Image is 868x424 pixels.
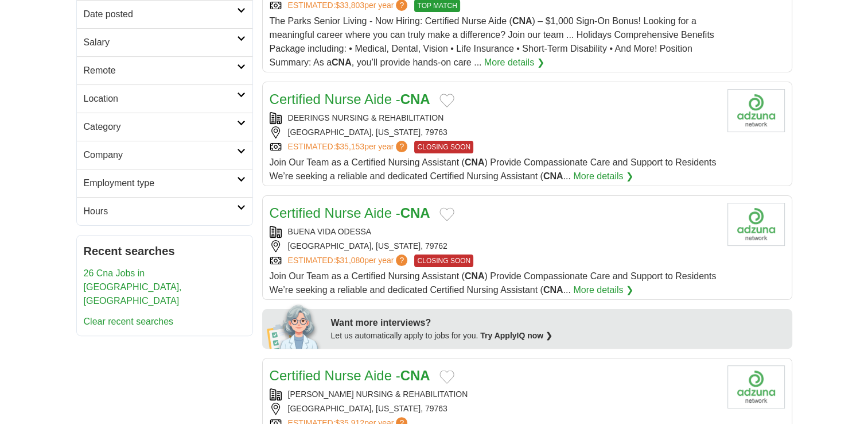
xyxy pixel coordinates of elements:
[270,226,718,238] div: BUENA VIDA ODESSA
[77,28,252,56] a: Salary
[270,240,718,252] div: [GEOGRAPHIC_DATA], [US_STATE], 79762
[727,365,785,408] img: Company logo
[77,56,252,84] a: Remote
[270,271,717,295] span: Join Our Team as a Certified Nursing Assistant ( ) Provide Compassionate Care and Support to Resi...
[414,141,473,153] span: CLOSING SOON
[270,126,718,138] div: [GEOGRAPHIC_DATA], [US_STATE], 79763
[439,370,454,384] button: Add to favorite jobs
[512,16,532,26] strong: CNA
[727,203,785,246] img: Company logo
[331,316,785,330] div: Want more interviews?
[331,330,785,342] div: Let us automatically apply to jobs for you.
[288,255,410,267] a: ESTIMATED:$31,080per year?
[270,112,718,124] div: DEERINGS NURSING & REHABILITATION
[484,56,544,70] a: More details ❯
[543,285,563,295] strong: CNA
[84,317,174,326] a: Clear recent searches
[270,388,718,400] div: [PERSON_NAME] NURSING & REHABILITATION
[77,169,252,197] a: Employment type
[270,157,717,181] span: Join Our Team as a Certified Nursing Assistant ( ) Provide Compassionate Care and Support to Resi...
[270,91,430,107] a: Certified Nurse Aide -CNA
[727,89,785,132] img: Company logo
[439,207,454,221] button: Add to favorite jobs
[332,57,352,67] strong: CNA
[84,242,246,260] h2: Recent searches
[480,331,552,340] a: Try ApplyIQ now ❯
[267,303,322,349] img: apply-iq-scientist.png
[543,171,563,181] strong: CNA
[335,256,364,265] span: $31,080
[270,205,430,221] a: Certified Nurse Aide -CNA
[270,368,430,383] a: Certified Nurse Aide -CNA
[77,113,252,141] a: Category
[84,120,237,134] h2: Category
[573,283,633,297] a: More details ❯
[84,176,237,190] h2: Employment type
[77,84,252,113] a: Location
[396,141,407,152] span: ?
[465,157,485,167] strong: CNA
[84,92,237,106] h2: Location
[270,403,718,415] div: [GEOGRAPHIC_DATA], [US_STATE], 79763
[465,271,485,281] strong: CNA
[84,268,182,306] a: 26 Cna Jobs in [GEOGRAPHIC_DATA], [GEOGRAPHIC_DATA]
[84,205,237,218] h2: Hours
[288,141,410,153] a: ESTIMATED:$35,153per year?
[270,16,714,67] span: The Parks Senior Living - Now Hiring: Certified Nurse Aide ( ) – $1,000 Sign-On Bonus! Looking fo...
[77,197,252,225] a: Hours
[84,36,237,49] h2: Salary
[400,91,430,107] strong: CNA
[400,368,430,383] strong: CNA
[84,7,237,21] h2: Date posted
[400,205,430,221] strong: CNA
[335,1,364,10] span: $33,803
[77,141,252,169] a: Company
[335,142,364,151] span: $35,153
[414,255,473,267] span: CLOSING SOON
[439,94,454,107] button: Add to favorite jobs
[573,169,633,183] a: More details ❯
[84,148,237,162] h2: Company
[84,64,237,78] h2: Remote
[396,255,407,266] span: ?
